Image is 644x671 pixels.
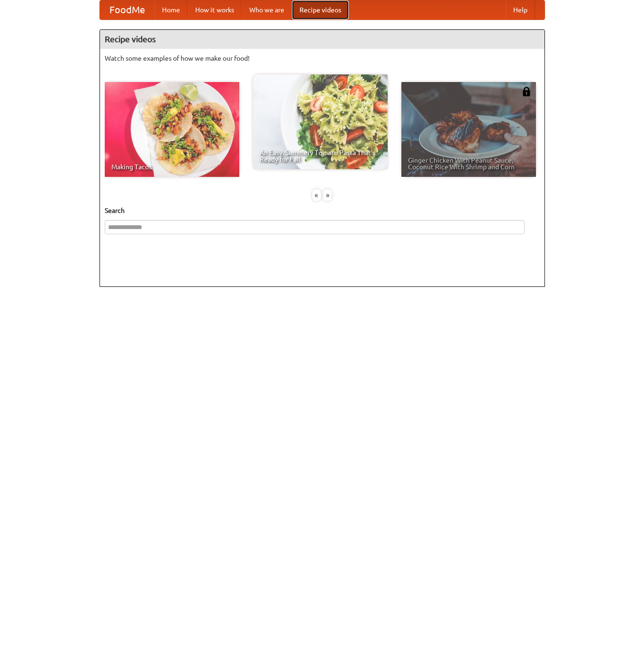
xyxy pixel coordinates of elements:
div: » [323,189,332,201]
a: Who we are [242,0,292,19]
a: Help [506,0,535,19]
a: Home [154,0,188,19]
a: How it works [188,0,242,19]
p: Watch some examples of how we make our food! [105,54,540,63]
a: FoodMe [100,0,154,19]
img: 483408.png [522,87,531,96]
div: « [312,189,321,201]
h5: Search [105,206,540,215]
a: An Easy, Summery Tomato Pasta That's Ready for Fall [253,74,388,169]
h4: Recipe videos [100,30,544,49]
a: Recipe videos [292,0,349,19]
span: An Easy, Summery Tomato Pasta That's Ready for Fall [260,149,381,163]
span: Making Tacos [111,164,233,170]
a: Making Tacos [105,82,239,177]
